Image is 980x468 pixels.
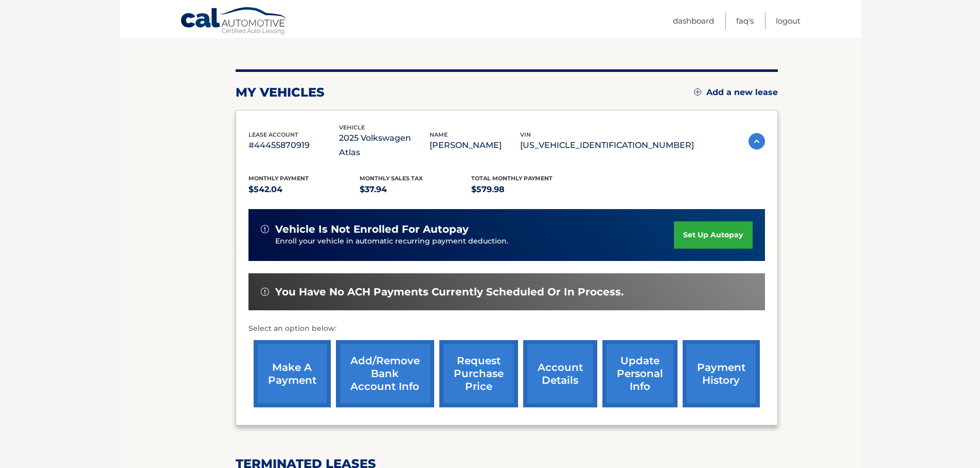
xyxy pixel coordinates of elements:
[523,340,597,407] a: account details
[694,88,701,96] img: add.svg
[694,87,778,98] a: Add a new lease
[736,12,754,29] a: FAQ's
[430,131,448,138] span: name
[339,131,430,160] p: 2025 Volkswagen Atlas
[339,124,365,131] span: vehicle
[430,138,520,153] p: [PERSON_NAME]
[336,340,434,407] a: Add/Remove bank account info
[776,12,800,29] a: Logout
[360,175,423,182] span: Monthly sales Tax
[261,225,269,233] img: alert-white.svg
[439,340,518,407] a: request purchase price
[275,286,623,298] span: You have no ACH payments currently scheduled or in process.
[683,340,760,407] a: payment history
[248,175,309,182] span: Monthly Payment
[520,138,694,153] p: [US_VEHICLE_IDENTIFICATION_NUMBER]
[254,340,331,407] a: make a payment
[674,221,752,249] a: set up autopay
[236,85,325,100] h2: my vehicles
[248,131,298,138] span: lease account
[602,340,678,407] a: update personal info
[520,131,531,138] span: vin
[471,175,553,182] span: Total Monthly Payment
[275,223,469,236] span: vehicle is not enrolled for autopay
[749,133,765,149] img: accordion-active.svg
[248,138,339,153] p: #44455870919
[261,288,269,296] img: alert-white.svg
[275,236,674,247] p: Enroll your vehicle in automatic recurring payment deduction.
[180,7,288,36] a: Cal Automotive
[471,182,583,197] p: $579.98
[673,12,714,29] a: Dashboard
[248,323,765,335] p: Select an option below:
[360,182,471,197] p: $37.94
[248,182,360,197] p: $542.04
